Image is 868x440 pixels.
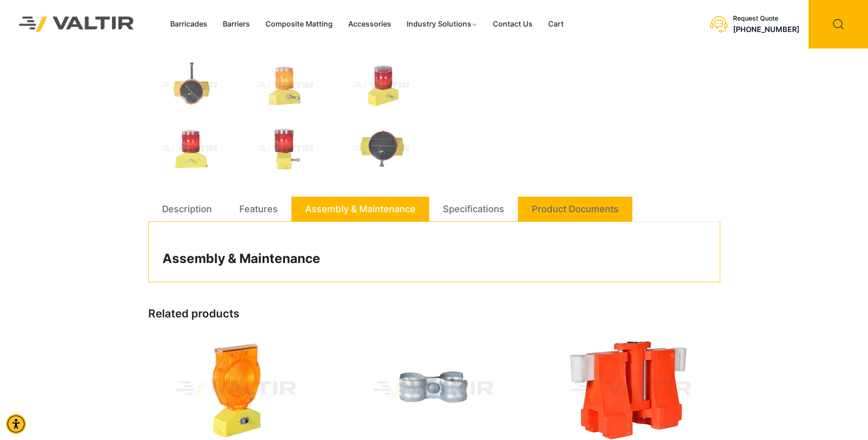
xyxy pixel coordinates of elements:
div: Request Quote [733,15,799,22]
a: Barriers [215,17,258,31]
a: Features [239,197,278,221]
a: Specifications [443,197,504,221]
div: Accessibility Menu [6,414,26,434]
img: A red warning light mounted on a yellow base, designed for alert signals. [148,124,231,174]
img: An orange rotating beacon light mounted on a yellow base, designed for visibility and safety. [244,61,327,111]
img: Valtir Rentals [7,5,146,44]
a: Accessories [340,17,399,31]
a: Composite Matting [258,17,340,31]
a: Assembly & Maintenance [305,197,415,221]
a: Product Documents [532,197,619,221]
a: Description [162,197,212,221]
img: A yellow device with a circular black lens and an orange border, featuring a metal rod on top. [148,61,231,111]
a: call (888) 496-3625 [733,25,799,34]
a: Barricades [162,17,215,31]
h2: Assembly & Maintenance [162,251,706,267]
img: A red warning light mounted on a yellow base, designed for alert signals or notifications. [244,124,327,174]
img: A red warning light mounted on a yellow base, designed for alert signals or safety notifications. [340,61,423,111]
img: A solar-powered warning light with a round red lens and a yellow base. [340,124,423,174]
h2: Related products [148,307,720,321]
a: Cart [540,17,571,31]
a: Contact Us [485,17,540,31]
a: Industry Solutions [399,17,485,31]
